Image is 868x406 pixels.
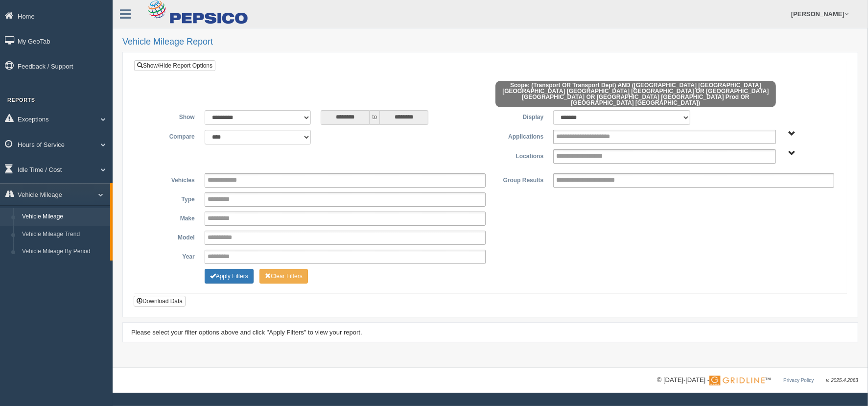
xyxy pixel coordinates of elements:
[134,60,215,71] a: Show/Hide Report Options
[122,37,858,47] h2: Vehicle Mileage Report
[495,81,776,107] span: Scope: (Transport OR Transport Dept) AND ([GEOGRAPHIC_DATA] [GEOGRAPHIC_DATA] [GEOGRAPHIC_DATA] [...
[491,173,549,185] label: Group Results
[141,130,200,142] label: Compare
[709,376,765,385] img: Gridline
[657,375,858,385] div: © [DATE]-[DATE] - ™
[491,130,549,142] label: Applications
[131,329,362,336] span: Please select your filter options above and click "Apply Filters" to view your report.
[491,110,549,122] label: Display
[18,208,110,226] a: Vehicle Mileage
[18,226,110,243] a: Vehicle Mileage Trend
[141,173,200,185] label: Vehicles
[18,243,110,261] a: Vehicle Mileage By Period
[491,149,549,161] label: Locations
[370,110,379,125] span: to
[141,250,200,262] label: Year
[134,296,186,307] button: Download Data
[826,378,858,383] span: v. 2025.4.2063
[259,269,308,284] button: Change Filter Options
[141,231,200,242] label: Model
[141,192,200,204] label: Type
[141,212,200,223] label: Make
[205,269,254,284] button: Change Filter Options
[783,378,814,383] a: Privacy Policy
[141,110,200,122] label: Show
